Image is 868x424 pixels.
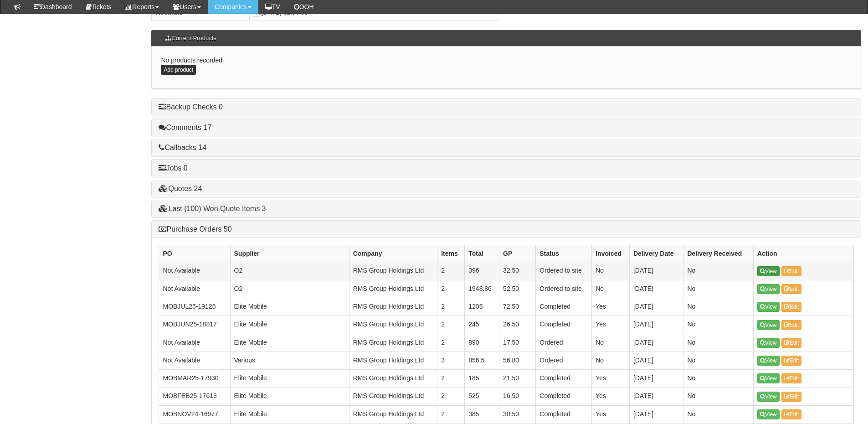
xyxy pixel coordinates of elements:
td: Elite Mobile [230,316,349,334]
a: Jobs 0 [159,164,187,172]
td: Yes [592,388,630,405]
td: 245 [465,316,499,334]
a: Edit [781,320,802,330]
a: Edit [781,356,802,366]
a: Edit [781,338,802,348]
td: MOBJUN25-18817 [159,316,230,334]
th: Company [349,245,437,262]
a: View [757,302,780,312]
td: 525 [465,388,499,405]
td: 1948.86 [465,280,499,298]
td: No [683,334,754,352]
a: Edit [781,266,802,276]
a: View [757,373,780,383]
td: [DATE] [629,316,683,334]
a: Edit [781,392,802,402]
td: Elite Mobile [230,334,349,352]
td: RMS Group Holdings Ltd [349,298,437,315]
td: Elite Mobile [230,388,349,405]
td: Elite Mobile [230,370,349,388]
a: Quotes 24 [159,185,202,192]
td: Yes [592,316,630,334]
a: Add product [161,65,196,75]
td: [DATE] [629,352,683,369]
td: RMS Group Holdings Ltd [349,262,437,280]
td: 21.50 [499,370,536,388]
td: Not Available [159,352,230,369]
td: 2 [437,298,465,315]
td: 396 [465,262,499,280]
td: 185 [465,370,499,388]
a: View [757,284,780,294]
td: No [592,352,630,369]
a: Edit [781,284,802,294]
td: Completed [536,405,592,423]
a: Purchase Orders 50 [159,225,231,233]
td: Not Available [159,280,230,298]
td: [DATE] [629,280,683,298]
th: Items [437,245,465,262]
td: RMS Group Holdings Ltd [349,316,437,334]
th: Delivery Received [683,245,754,262]
td: 2 [437,280,465,298]
td: Completed [536,316,592,334]
td: Completed [536,388,592,405]
td: Completed [536,370,592,388]
a: Backup Checks 0 [159,103,223,111]
td: 30.50 [499,405,536,423]
td: No [683,370,754,388]
td: 890 [465,334,499,352]
a: Comments 17 [159,124,211,131]
a: Last (100) Won Quote Items 3 [159,205,266,212]
td: RMS Group Holdings Ltd [349,388,437,405]
td: 2 [437,370,465,388]
td: No [683,298,754,315]
a: View [757,392,780,402]
td: 26.50 [499,316,536,334]
td: No [683,405,754,423]
td: MOBFEB25-17613 [159,388,230,405]
td: 2 [437,316,465,334]
td: No [683,262,754,280]
a: Edit [781,409,802,419]
td: RMS Group Holdings Ltd [349,280,437,298]
td: MOBJUL25-19126 [159,298,230,315]
td: 32.50 [499,262,536,280]
th: Total [465,245,499,262]
th: Action [753,245,853,262]
td: 16.50 [499,388,536,405]
td: MOBNOV24-16977 [159,405,230,423]
td: No [592,262,630,280]
td: 385 [465,405,499,423]
th: Invoiced [592,245,630,262]
td: 2 [437,334,465,352]
td: O2 [230,280,349,298]
th: Supplier [230,245,349,262]
a: View [757,409,780,419]
td: 72.50 [499,298,536,315]
th: PO [159,245,230,262]
td: [DATE] [629,262,683,280]
div: No products recorded. [151,47,861,89]
td: No [683,280,754,298]
td: Completed [536,298,592,315]
a: Edit [781,302,802,312]
td: RMS Group Holdings Ltd [349,352,437,369]
td: No [592,334,630,352]
td: RMS Group Holdings Ltd [349,405,437,423]
td: Ordered [536,334,592,352]
td: [DATE] [629,298,683,315]
td: No [683,352,754,369]
td: Yes [592,298,630,315]
th: GP [499,245,536,262]
td: [DATE] [629,370,683,388]
td: Elite Mobile [230,298,349,315]
td: MOBMAR25-17930 [159,370,230,388]
td: 2 [437,262,465,280]
td: [DATE] [629,388,683,405]
td: 2 [437,388,465,405]
td: Yes [592,405,630,423]
td: [DATE] [629,334,683,352]
td: Ordered to site [536,262,592,280]
td: 856.5 [465,352,499,369]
